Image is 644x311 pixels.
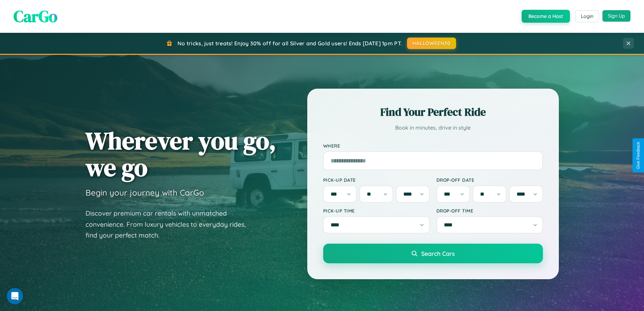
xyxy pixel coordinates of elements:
label: Pick-up Time [323,208,430,214]
label: Where [323,143,543,149]
button: Login [575,10,599,22]
label: Pick-up Date [323,177,430,183]
p: Book in minutes, drive in style [323,123,543,133]
div: Give Feedback [636,142,641,169]
button: Search Cars [323,244,543,263]
h1: Wherever you go, we go [86,127,276,181]
span: CarGo [14,5,57,27]
span: Search Cars [421,250,455,257]
button: Sign Up [602,10,630,22]
h3: Begin your journey with CarGo [86,187,204,198]
button: HALLOWEEN30 [407,38,456,49]
iframe: Intercom live chat [7,288,23,304]
label: Drop-off Time [436,208,543,214]
p: Discover premium car rentals with unmatched convenience. From luxury vehicles to everyday rides, ... [86,208,255,241]
label: Drop-off Date [436,177,543,183]
span: No tricks, just treats! Enjoy 30% off for all Silver and Gold users! Ends [DATE] 1pm PT. [177,40,402,47]
button: Become a Host [522,10,570,23]
h2: Find Your Perfect Ride [323,105,543,119]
